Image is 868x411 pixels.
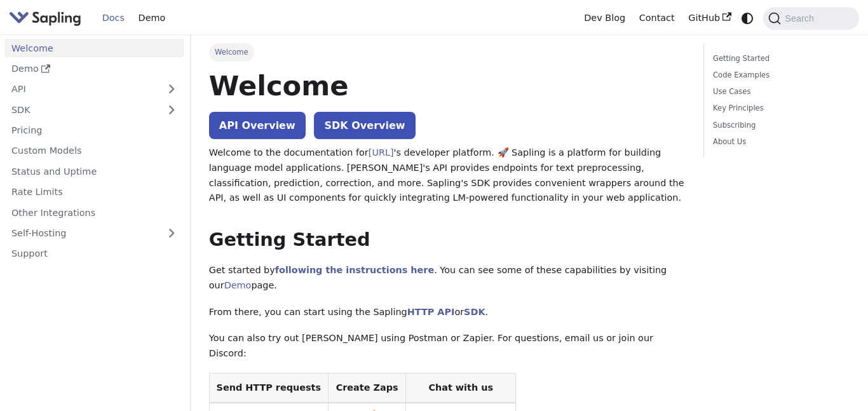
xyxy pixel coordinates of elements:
[275,265,434,275] a: following the instructions here
[763,7,858,30] button: Search (Command+K)
[328,373,406,403] th: Create Zaps
[4,39,184,57] a: Welcome
[4,183,184,201] a: Rate Limits
[577,8,632,28] a: Dev Blog
[209,43,254,61] span: Welcome
[95,8,132,28] a: Docs
[4,142,184,160] a: Custom Models
[209,229,685,252] h2: Getting Started
[209,112,306,139] a: API Overview
[464,307,485,317] a: SDK
[209,69,685,103] h1: Welcome
[738,9,757,27] button: Switch between dark and light mode (currently system mode)
[209,43,685,61] nav: Breadcrumbs
[224,280,252,290] a: Demo
[632,8,682,28] a: Contact
[4,121,184,140] a: Pricing
[4,100,159,119] a: SDK
[713,119,845,131] a: Subscribing
[132,8,172,28] a: Demo
[159,100,184,119] button: Expand sidebar category 'SDK'
[406,373,516,403] th: Chat with us
[713,69,845,81] a: Code Examples
[681,8,738,28] a: GitHub
[209,145,685,206] p: Welcome to the documentation for 's developer platform. 🚀 Sapling is a platform for building lang...
[407,307,455,317] a: HTTP API
[4,203,184,222] a: Other Integrations
[713,86,845,98] a: Use Cases
[209,373,328,403] th: Send HTTP requests
[713,53,845,65] a: Getting Started
[9,9,81,27] img: Sapling.ai
[4,245,184,263] a: Support
[209,331,685,361] p: You can also try out [PERSON_NAME] using Postman or Zapier. For questions, email us or join our D...
[9,9,86,27] a: Sapling.aiSapling.ai
[713,102,845,114] a: Key Principles
[4,162,184,180] a: Status and Uptime
[159,80,184,98] button: Expand sidebar category 'API'
[4,224,184,243] a: Self-Hosting
[4,80,159,98] a: API
[314,112,415,139] a: SDK Overview
[209,263,685,293] p: Get started by . You can see some of these capabilities by visiting our page.
[369,147,394,158] a: [URL]
[713,136,845,148] a: About Us
[4,60,184,78] a: Demo
[209,305,685,320] p: From there, you can start using the Sapling or .
[781,13,822,24] span: Search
